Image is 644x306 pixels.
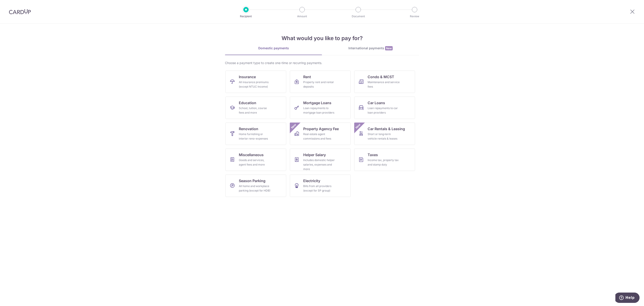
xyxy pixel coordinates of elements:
[303,184,335,193] div: Bills from all providers (except for SP group)
[354,71,415,93] a: Condo & MCSTMaintenance and service fees
[225,123,286,145] a: RenovationHome furnishing or interior reno-expenses
[368,106,400,115] div: Loan repayments to car loan providers
[385,46,393,50] span: New
[303,126,339,131] span: Property Agency Fee
[342,14,375,19] p: Document
[368,80,400,89] div: Maintenance and service fees
[225,34,419,42] h4: What would you like to pay for?
[303,178,320,183] span: Electricity
[368,126,405,131] span: Car Rentals & Leasing
[368,132,400,141] div: Short or long‑term vehicle rentals & leases
[9,9,31,14] img: CardUp
[303,74,311,80] span: Rent
[290,71,351,93] a: RentProperty rent and rental deposits
[239,152,264,157] span: Miscellaneous
[615,293,640,304] iframe: Opens a widget where you can find more information
[225,175,286,197] a: Season ParkingAll home and workplace parking (except for HDB)
[10,3,19,7] span: Help
[354,97,415,119] a: Car LoansLoan repayments to car loan providers
[290,123,297,130] span: New
[368,158,400,167] div: Income tax, property tax and stamp duty
[225,71,286,93] a: InsuranceAll insurance premiums (except NTUC Income)
[290,149,351,171] a: Helper SalaryIncludes domestic helper salaries, expenses and more
[322,46,419,51] div: International payments
[290,97,351,119] a: Mortgage LoansLoan repayments to mortgage loan providers
[239,126,258,131] span: Renovation
[398,14,431,19] p: Review
[239,106,271,115] div: School, tuition, course fees and more
[354,123,362,130] span: New
[225,149,286,171] a: MiscellaneousGoods and services, agent fees and more
[286,14,319,19] p: Amount
[225,46,322,50] div: Domestic payments
[290,123,351,145] a: Property Agency FeeReal estate agent commissions and feesNew
[239,74,256,80] span: Insurance
[303,152,326,157] span: Helper Salary
[303,158,335,171] div: Includes domestic helper salaries, expenses and more
[239,100,256,106] span: Education
[239,158,271,167] div: Goods and services, agent fees and more
[368,152,378,157] span: Taxes
[239,80,271,89] div: All insurance premiums (except NTUC Income)
[354,149,415,171] a: TaxesIncome tax, property tax and stamp duty
[303,80,335,89] div: Property rent and rental deposits
[368,100,385,106] span: Car Loans
[368,74,394,80] span: Condo & MCST
[225,97,286,119] a: EducationSchool, tuition, course fees and more
[303,106,335,115] div: Loan repayments to mortgage loan providers
[239,132,271,141] div: Home furnishing or interior reno-expenses
[303,132,335,141] div: Real estate agent commissions and fees
[354,123,415,145] a: Car Rentals & LeasingShort or long‑term vehicle rentals & leasesNew
[239,184,271,193] div: All home and workplace parking (except for HDB)
[225,61,419,65] div: Choose a payment type to create one-time or recurring payments.
[303,100,331,106] span: Mortgage Loans
[229,14,263,19] p: Recipient
[239,178,265,183] span: Season Parking
[290,175,351,197] a: ElectricityBills from all providers (except for SP group)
